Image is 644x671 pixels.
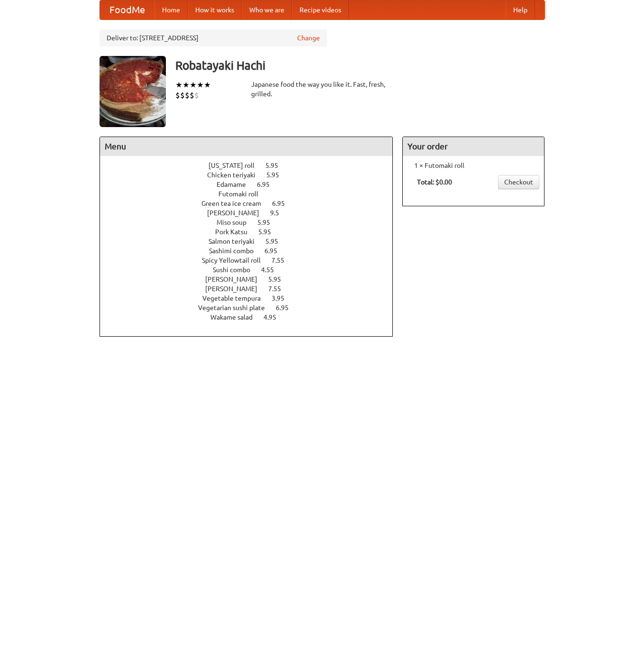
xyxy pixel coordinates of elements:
[403,137,544,156] h4: Your order
[100,137,393,156] h4: Menu
[213,266,291,274] a: Sushi combo 4.55
[209,247,295,255] a: Sashimi combo 6.95
[251,80,393,99] div: Japanese food the way you like it. Fast, fresh, grilled.
[207,171,265,179] span: Chicken teriyaki
[257,219,280,226] span: 5.95
[417,178,452,186] b: Total: $0.00
[154,0,188,19] a: Home
[205,285,299,293] a: [PERSON_NAME] 7.55
[292,0,349,19] a: Recipe videos
[198,304,274,312] span: Vegetarian sushi plate
[209,247,263,255] span: Sashimi combo
[268,276,290,283] span: 5.95
[209,238,296,245] a: Salmon teriyaki 5.95
[205,285,267,293] span: [PERSON_NAME]
[180,90,185,101] li: $
[190,90,194,101] li: $
[204,80,211,90] li: ★
[217,219,288,226] a: Miso soup 5.95
[276,304,298,312] span: 6.95
[210,313,262,321] span: Wakame salad
[265,162,288,169] span: 5.95
[209,238,264,245] span: Salmon teriyaki
[215,228,257,236] span: Pork Katsu
[175,80,182,90] li: ★
[100,29,327,46] div: Deliver to: [STREET_ADDRESS]
[242,0,292,19] a: Who we are
[297,33,320,43] a: Change
[257,181,279,188] span: 6.95
[210,313,294,321] a: Wakame salad 4.95
[198,304,306,312] a: Vegetarian sushi plate 6.95
[265,238,288,245] span: 5.95
[182,80,190,90] li: ★
[197,80,204,90] li: ★
[209,162,264,169] span: [US_STATE] roll
[408,161,539,170] li: 1 × Futomaki roll
[270,209,289,217] span: 9.5
[218,190,285,198] a: Futomaki roll
[202,294,302,302] a: Vegetable tempura 3.95
[100,0,154,19] a: FoodMe
[201,200,271,207] span: Green tea ice cream
[188,0,242,19] a: How it works
[215,228,289,236] a: Pork Katsu 5.95
[258,228,281,236] span: 5.95
[217,181,255,188] span: Edamame
[100,56,166,127] img: angular.jpg
[218,190,268,198] span: Futomaki roll
[202,257,270,264] span: Spicy Yellowtail roll
[506,0,535,19] a: Help
[263,313,286,321] span: 4.95
[207,171,297,179] a: Chicken teriyaki 5.95
[268,285,290,293] span: 7.55
[266,171,289,179] span: 5.95
[213,266,260,274] span: Sushi combo
[205,276,299,283] a: [PERSON_NAME] 5.95
[207,209,297,217] a: [PERSON_NAME] 9.5
[272,200,294,207] span: 6.95
[205,276,267,283] span: [PERSON_NAME]
[202,294,270,302] span: Vegetable tempura
[194,90,199,101] li: $
[264,247,287,255] span: 6.95
[202,257,302,264] a: Spicy Yellowtail roll 7.55
[272,257,294,264] span: 7.55
[498,175,539,189] a: Checkout
[190,80,197,90] li: ★
[272,294,294,302] span: 3.95
[175,56,545,75] h3: Robatayaki Hachi
[185,90,190,101] li: $
[175,90,180,101] li: $
[261,266,283,274] span: 4.55
[201,200,302,207] a: Green tea ice cream 6.95
[217,181,287,188] a: Edamame 6.95
[209,162,296,169] a: [US_STATE] roll 5.95
[217,219,256,226] span: Miso soup
[207,209,269,217] span: [PERSON_NAME]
